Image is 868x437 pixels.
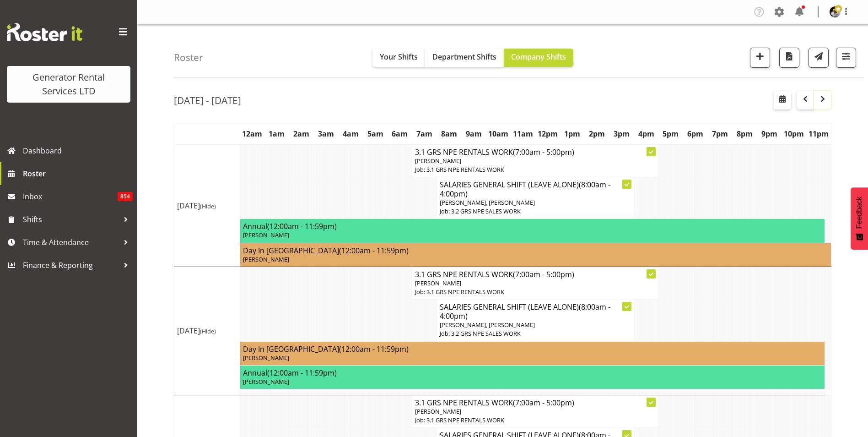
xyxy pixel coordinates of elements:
[415,157,461,165] span: [PERSON_NAME]
[440,321,535,329] span: [PERSON_NAME], [PERSON_NAME]
[809,48,829,68] button: Send a list of all shifts for the selected filtered period to all rostered employees.
[855,197,863,229] span: Feedback
[609,123,634,144] th: 3pm
[267,221,337,231] span: (12:00am - 11:59pm)
[7,23,82,41] img: Rosterit website logo
[23,190,118,203] span: Inbox
[174,267,240,395] td: [DATE]
[658,123,683,144] th: 5pm
[415,270,655,279] h4: 3.1 GRS NPE RENTALS WORK
[732,123,757,144] th: 8pm
[363,123,388,144] th: 5am
[774,91,791,109] button: Select a specific date within the roster.
[513,269,574,279] span: (7:00am - 5:00pm)
[338,123,363,144] th: 4am
[314,123,339,144] th: 3am
[372,49,425,67] button: Your Shifts
[380,52,418,62] span: Your Shifts
[779,48,799,68] button: Download a PDF of the roster according to the set date range.
[243,354,289,362] span: [PERSON_NAME]
[836,48,856,68] button: Filter Shifts
[560,123,585,144] th: 1pm
[388,123,412,144] th: 6am
[264,123,289,144] th: 1am
[23,258,119,272] span: Finance & Reporting
[415,165,655,174] p: Job: 3.1 GRS NPE RENTALS WORK
[440,180,631,198] h4: SALARIES GENERAL SHIFT (LEAVE ALONE)
[461,123,486,144] th: 9am
[174,144,240,267] td: [DATE]
[243,368,822,377] h4: Annual
[440,302,610,321] span: (8:00am - 4:00pm)
[200,202,216,210] span: (Hide)
[425,49,504,67] button: Department Shifts
[511,52,566,62] span: Company Shifts
[23,167,133,180] span: Roster
[243,222,822,231] h4: Annual
[289,123,314,144] th: 2am
[504,49,573,67] button: Company Shifts
[750,48,770,68] button: Add a new shift
[16,71,121,98] div: Generator Rental Services LTD
[23,213,119,226] span: Shifts
[240,123,264,144] th: 12am
[415,416,655,425] p: Job: 3.1 GRS NPE RENTALS WORK
[243,231,289,239] span: [PERSON_NAME]
[683,123,708,144] th: 6pm
[267,368,337,378] span: (12:00am - 11:59pm)
[782,123,806,144] th: 10pm
[437,123,462,144] th: 8am
[584,123,609,144] th: 2pm
[708,123,733,144] th: 7pm
[511,123,535,144] th: 11am
[415,279,461,287] span: [PERSON_NAME]
[806,123,831,144] th: 11pm
[200,327,216,335] span: (Hide)
[118,192,133,201] span: 854
[440,329,631,338] p: Job: 3.2 GRS NPE SALES WORK
[513,398,574,408] span: (7:00am - 5:00pm)
[339,246,409,256] span: (12:00am - 11:59pm)
[440,198,535,207] span: [PERSON_NAME], [PERSON_NAME]
[412,123,437,144] th: 7am
[415,407,461,415] span: [PERSON_NAME]
[23,235,119,249] span: Time & Attendance
[535,123,560,144] th: 12pm
[851,187,868,250] button: Feedback - Show survey
[440,207,631,216] p: Job: 3.2 GRS NPE SALES WORK
[440,180,610,199] span: (8:00am - 4:00pm)
[243,246,828,255] h4: Day In [GEOGRAPHIC_DATA]
[243,344,822,354] h4: Day In [GEOGRAPHIC_DATA]
[634,123,658,144] th: 4pm
[830,6,841,17] img: andrew-crenfeldtab2e0c3de70d43fd7286f7b271d34304.png
[174,94,241,106] h2: [DATE] - [DATE]
[415,288,655,296] p: Job: 3.1 GRS NPE RENTALS WORK
[23,144,133,158] span: Dashboard
[243,255,289,263] span: [PERSON_NAME]
[415,398,655,407] h4: 3.1 GRS NPE RENTALS WORK
[513,147,574,157] span: (7:00am - 5:00pm)
[339,344,409,354] span: (12:00am - 11:59pm)
[486,123,511,144] th: 10am
[415,147,655,157] h4: 3.1 GRS NPE RENTALS WORK
[757,123,782,144] th: 9pm
[243,377,289,386] span: [PERSON_NAME]
[174,52,203,63] h4: Roster
[440,302,631,321] h4: SALARIES GENERAL SHIFT (LEAVE ALONE)
[432,52,496,62] span: Department Shifts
